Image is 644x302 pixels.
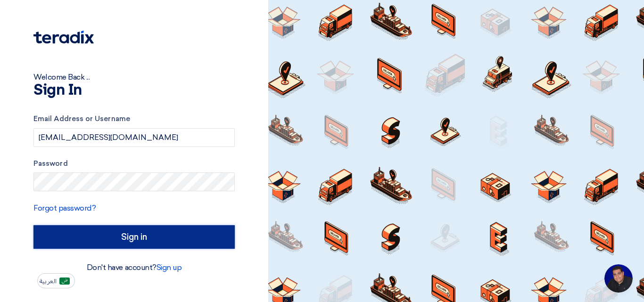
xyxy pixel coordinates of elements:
[33,31,94,44] img: Teradix logo
[33,83,235,98] h1: Sign In
[157,263,182,272] a: Sign up
[33,204,96,212] a: Forgot password?
[604,264,633,293] div: Open chat
[40,278,57,285] span: العربية
[33,128,235,147] input: Enter your business email or username
[33,158,235,169] label: Password
[33,262,235,273] div: Don't have account?
[59,278,70,285] img: ar-AR.png
[37,273,75,288] button: العربية
[33,225,235,249] input: Sign in
[33,72,235,83] div: Welcome Back ...
[33,114,235,124] label: Email Address or Username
